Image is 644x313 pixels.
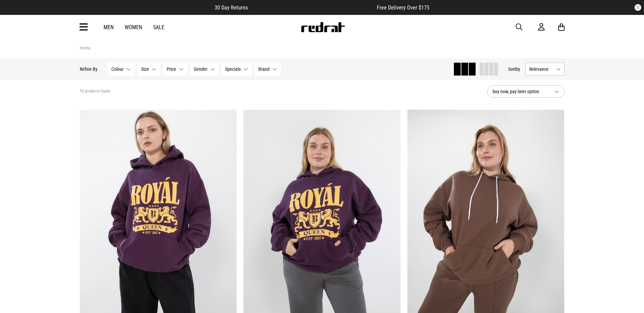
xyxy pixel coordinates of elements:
button: Sortby [508,65,520,73]
button: Relevance [526,63,565,76]
span: Size [141,66,149,72]
span: by [516,66,520,72]
iframe: Customer reviews powered by Trustpilot [261,4,363,11]
span: Gender [194,66,207,72]
a: Home [80,45,90,50]
a: Women [125,24,142,30]
p: Refine By [80,66,97,72]
span: Free Delivery Over $175 [377,4,429,11]
span: buy now, pay later option [493,87,549,96]
button: Price [163,63,187,76]
button: buy now, pay later option [487,85,565,98]
a: Men [104,24,114,30]
button: Size [137,63,160,76]
button: Brand [255,63,281,76]
span: Colour [111,66,124,72]
img: Redrat logo [300,22,345,32]
a: Sale [153,24,164,30]
span: 10 products found [80,89,110,94]
span: Relevance [529,66,553,72]
button: Colour [108,63,135,76]
button: Specials [221,63,252,76]
span: Brand [258,66,270,72]
span: 30 Day Returns [215,4,248,11]
button: Gender [190,63,219,76]
span: Specials [225,66,241,72]
span: Price [167,66,176,72]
